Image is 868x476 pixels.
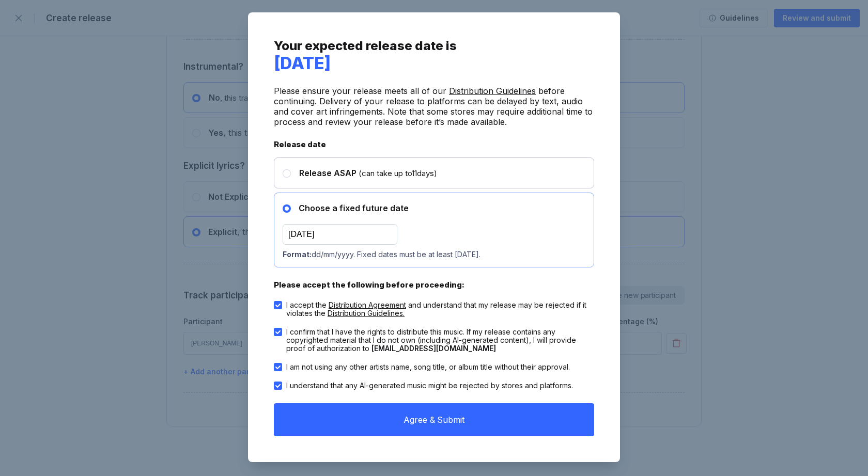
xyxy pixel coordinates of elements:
span: [DATE] [274,53,331,73]
div: Please ensure your release meets all of our before continuing. Delivery of your release to platfo... [274,86,594,127]
span: Distribution Agreement [329,300,406,309]
div: I am not using any other artists name, song title, or album title without their approval. [286,363,570,371]
div: I confirm that I have the rights to distribute this music. If my release contains any copyrighted... [286,328,594,353]
span: Release ASAP [299,168,357,178]
div: (can take up to 11 days) [291,168,437,178]
div: Release date [274,139,594,149]
div: dd/mm/yyyy. Fixed dates must be at least [DATE]. [283,250,481,259]
button: Agree & Submit [274,403,594,436]
div: Please accept the following before proceeding: [274,280,594,290]
input: Select release date [283,224,397,245]
span: Distribution Guidelines [449,86,536,96]
div: Your expected release date is [274,38,594,73]
span: Choose a fixed future date [299,203,409,213]
div: I accept the and understand that my release may be rejected if it violates the [286,301,594,318]
span: [EMAIL_ADDRESS][DOMAIN_NAME] [371,344,496,353]
span: Distribution Guidelines. [328,309,405,318]
b: Format: [283,250,312,259]
div: I understand that any AI-generated music might be rejected by stores and platforms. [286,382,573,390]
